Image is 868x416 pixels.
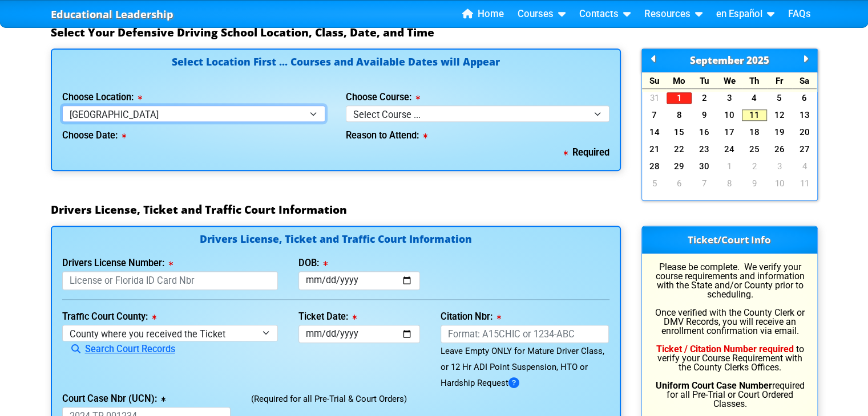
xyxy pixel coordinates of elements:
[742,178,767,189] a: 9
[642,178,667,189] a: 5
[62,394,165,403] label: Court Case Nbr (UCN):
[62,312,156,321] label: Traffic Court County:
[742,161,767,172] a: 2
[784,6,815,23] a: FAQs
[667,109,692,121] a: 8
[746,54,769,67] span: 2025
[458,6,508,23] a: Home
[62,271,278,290] input: License or Florida ID Card Nbr
[717,127,742,138] a: 17
[298,271,420,290] input: mm/dd/yyyy
[667,144,692,155] a: 22
[667,92,692,104] a: 1
[792,72,817,89] div: Sa
[667,161,692,172] a: 29
[717,161,742,172] a: 1
[792,109,817,121] a: 13
[652,263,807,409] p: Please be complete. We verify your course requirements and information with the State and/or Coun...
[346,93,420,102] label: Choose Course:
[62,259,173,268] label: Drivers License Number:
[667,127,692,138] a: 15
[642,144,667,155] a: 21
[575,6,635,23] a: Contacts
[717,178,742,189] a: 8
[792,178,817,189] a: 11
[441,325,609,344] input: Format: A15CHIC or 1234-ABC
[792,161,817,172] a: 4
[742,127,767,138] a: 18
[441,343,609,391] div: Leave Empty ONLY for Mature Driver Class, or 12 Hr ADI Point Suspension, HTO or Hardship Request
[642,226,817,254] h3: Ticket/Court Info
[767,109,792,121] a: 12
[642,92,667,104] a: 31
[642,127,667,138] a: 14
[692,161,717,172] a: 30
[62,57,609,80] h4: Select Location First ... Courses and Available Dates will Appear
[62,93,142,102] label: Choose Location:
[742,109,767,121] a: 11
[298,259,328,268] label: DOB:
[767,92,792,104] a: 5
[51,203,818,217] h3: Drivers License, Ticket and Traffic Court Information
[441,312,501,321] label: Citation Nbr:
[513,6,570,23] a: Courses
[298,312,357,321] label: Ticket Date:
[62,131,126,140] label: Choose Date:
[767,72,792,89] div: Fr
[717,72,742,89] div: We
[51,5,173,24] a: Educational Leadership
[656,344,794,354] b: Ticket / Citation Number required
[742,92,767,104] a: 4
[767,144,792,155] a: 26
[642,161,667,172] a: 28
[742,72,767,89] div: Th
[564,147,609,158] b: Required
[62,234,609,246] h4: Drivers License, Ticket and Traffic Court Information
[692,144,717,155] a: 23
[692,92,717,104] a: 2
[692,72,717,89] div: Tu
[62,344,175,354] a: Search Court Records
[712,6,779,23] a: en Español
[640,6,707,23] a: Resources
[642,109,667,121] a: 7
[792,92,817,104] a: 6
[642,72,667,89] div: Su
[690,54,744,67] span: September
[717,109,742,121] a: 10
[717,92,742,104] a: 3
[767,127,792,138] a: 19
[742,144,767,155] a: 25
[692,109,717,121] a: 9
[792,144,817,155] a: 27
[667,72,692,89] div: Mo
[767,161,792,172] a: 3
[656,380,772,391] b: Uniform Court Case Number
[692,127,717,138] a: 16
[767,178,792,189] a: 10
[717,144,742,155] a: 24
[51,26,818,39] h3: Select Your Defensive Driving School Location, Class, Date, and Time
[692,178,717,189] a: 7
[667,178,692,189] a: 6
[792,127,817,138] a: 20
[298,325,420,344] input: mm/dd/yyyy
[346,131,427,140] label: Reason to Attend:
